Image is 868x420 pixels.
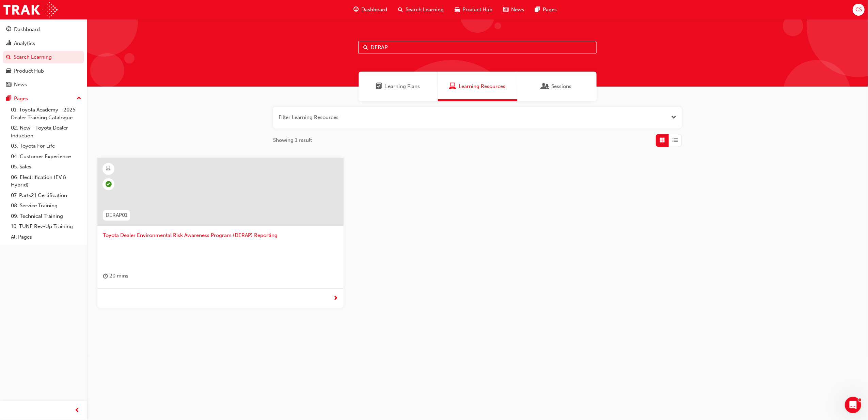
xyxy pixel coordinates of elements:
span: car-icon [6,68,11,74]
span: news-icon [6,82,11,88]
span: search-icon [6,54,11,60]
span: Search [363,44,368,51]
span: pages-icon [6,96,11,102]
div: Analytics [14,40,35,47]
a: 01. Toyota Academy - 2025 Dealer Training Catalogue [8,105,84,123]
a: All Pages [8,232,84,242]
a: 03. Toyota For Life [8,141,84,151]
a: 10. TUNE Rev-Up Training [8,221,84,232]
a: 06. Electrification (EV & Hybrid) [8,172,84,190]
div: Product Hub [14,67,44,75]
span: learningResourceType_ELEARNING-icon [106,164,111,173]
a: Analytics [3,37,84,50]
a: 05. Sales [8,162,84,172]
div: Dashboard [14,26,40,33]
a: car-iconProduct Hub [449,3,498,17]
a: 02. New - Toyota Dealer Induction [8,123,84,141]
a: Search Learning [3,51,84,63]
span: Toyota Dealer Environmental Risk Awareness Program (DERAP) Reporting [103,231,338,239]
div: News [14,81,27,89]
div: Pages [14,95,28,103]
button: DashboardAnalyticsSearch LearningProduct HubNews [3,22,84,92]
a: Learning ResourcesLearning Resources [438,72,517,101]
div: 20 mins [103,272,128,280]
span: search-icon [398,5,403,14]
a: Product Hub [3,65,84,77]
span: CS [855,6,862,14]
span: news-icon [503,5,508,14]
span: duration-icon [103,272,108,280]
button: Pages [3,92,84,105]
iframe: Intercom live chat [845,397,861,413]
a: News [3,78,84,91]
a: guage-iconDashboard [348,3,393,17]
span: Sessions [542,82,549,90]
span: next-icon [333,296,338,302]
a: 09. Technical Training [8,211,84,222]
span: prev-icon [75,406,80,415]
a: Dashboard [3,23,84,36]
span: Grid [660,136,665,144]
span: Learning Plans [385,82,420,90]
span: Sessions [552,82,572,90]
span: News [511,6,524,14]
a: 04. Customer Experience [8,151,84,162]
span: Learning Plans [376,82,383,90]
span: chart-icon [6,41,11,47]
button: Open the filter [671,114,676,121]
img: Trak [3,2,58,17]
span: guage-icon [353,5,359,14]
a: DERAP01Toyota Dealer Environmental Risk Awareness Program (DERAP) Reportingduration-icon 20 mins [97,158,344,308]
a: news-iconNews [498,3,530,17]
a: Learning PlansLearning Plans [359,72,438,101]
span: Dashboard [361,6,387,14]
a: search-iconSearch Learning [393,3,449,17]
span: learningRecordVerb_PASS-icon [106,181,112,187]
input: Search... [358,41,597,54]
a: SessionsSessions [517,72,597,101]
span: Learning Resources [459,82,505,90]
a: 08. Service Training [8,200,84,211]
a: pages-iconPages [530,3,562,17]
span: guage-icon [6,27,11,33]
a: 07. Parts21 Certification [8,190,84,201]
span: Learning Resources [449,82,456,90]
span: DERAP01 [106,211,127,219]
button: CS [853,4,865,16]
span: car-icon [455,5,460,14]
span: Product Hub [462,6,492,14]
span: Search Learning [406,6,444,14]
span: pages-icon [535,5,540,14]
span: List [673,136,678,144]
span: up-icon [77,94,81,103]
span: Pages [543,6,557,14]
span: Showing 1 result [273,136,312,144]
